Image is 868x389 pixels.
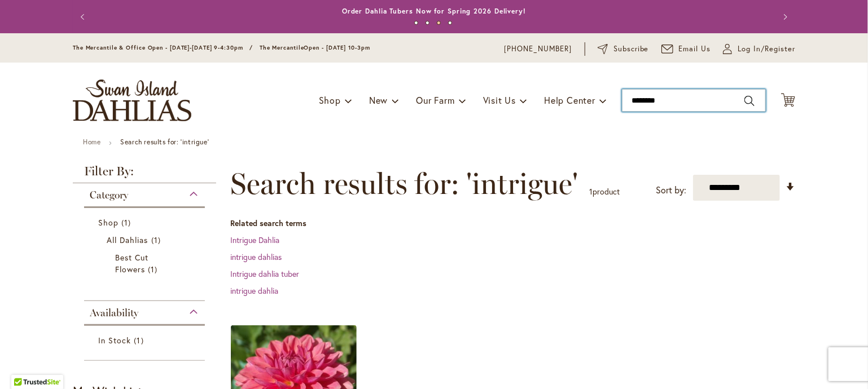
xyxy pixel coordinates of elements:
[679,43,711,55] span: Email Us
[73,79,191,121] a: store logo
[230,268,299,279] a: Intrigue dahlia tuber
[134,334,146,346] span: 1
[598,43,649,55] a: Subscribe
[230,167,578,201] span: Search results for: 'intrigue'
[773,6,795,28] button: Next
[414,21,418,25] button: 1 of 4
[230,218,795,229] dt: Related search terms
[148,263,160,275] span: 1
[483,94,516,106] span: Visit Us
[73,44,304,51] span: The Mercantile & Office Open - [DATE]-[DATE] 9-4:30pm / The Mercantile
[661,43,711,55] a: Email Us
[416,94,454,106] span: Our Farm
[319,94,341,106] span: Shop
[723,43,795,55] a: Log In/Register
[230,285,278,296] a: intrigue dahlia
[230,235,279,245] a: Intrigue Dahlia
[83,138,100,146] a: Home
[304,44,370,51] span: Open - [DATE] 10-3pm
[115,252,148,275] span: Best Cut Flowers
[589,186,593,197] span: 1
[115,251,177,275] a: Best Cut Flowers
[544,94,595,106] span: Help Center
[738,43,795,55] span: Log In/Register
[342,7,526,15] a: Order Dahlia Tubers Now for Spring 2026 Delivery!
[8,349,40,381] iframe: Launch Accessibility Center
[437,21,441,25] button: 3 of 4
[90,307,138,319] span: Availability
[107,235,148,245] span: All Dahlias
[426,21,429,25] button: 2 of 4
[656,180,686,201] label: Sort by:
[121,216,134,228] span: 1
[73,165,216,183] strong: Filter By:
[613,43,649,55] span: Subscribe
[73,6,95,28] button: Previous
[589,183,620,201] p: product
[448,21,452,25] button: 4 of 4
[98,216,194,228] a: Shop
[504,43,572,55] a: [PHONE_NUMBER]
[98,217,119,228] span: Shop
[90,189,128,201] span: Category
[98,335,131,346] span: In Stock
[230,251,282,262] a: intrigue dahlias
[151,234,164,246] span: 1
[120,138,209,146] strong: Search results for: 'intrigue'
[107,234,185,246] a: All Dahlias
[98,334,194,346] a: In Stock 1
[369,94,388,106] span: New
